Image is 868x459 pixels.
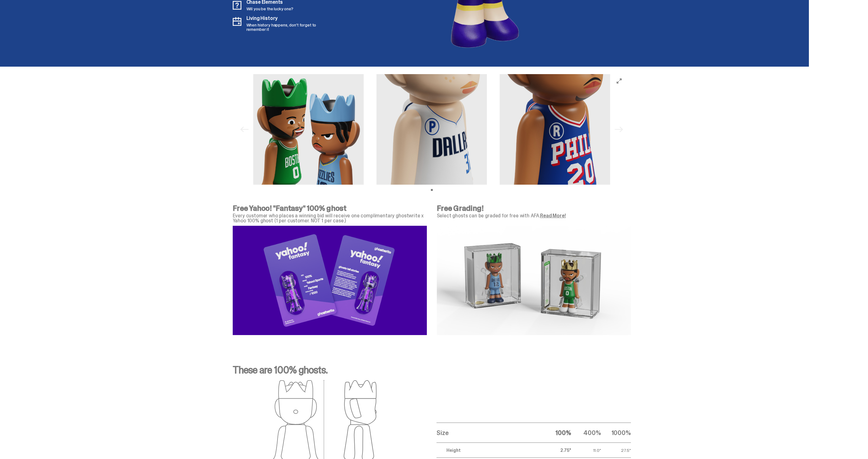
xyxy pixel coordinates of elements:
p: Free Yahoo! "Fantasy" 100% ghost [233,205,427,212]
button: View slide 1 [431,189,433,191]
img: NBA-MG-BaseVictory-ezgif.com-optipng.png [253,74,364,185]
td: 2.75" [541,443,571,458]
p: Will you be the lucky one? [246,7,293,11]
td: Height [436,443,541,458]
p: Every customer who places a winning bid will receive one complimentary ghostwrite x Yahoo 100% gh... [233,213,427,223]
th: 400% [571,423,601,443]
img: NBA-MG-Prospect.png [376,74,487,185]
p: These are 100% ghosts. [233,365,631,380]
td: 27.5" [601,443,631,458]
td: 11.0" [571,443,601,458]
img: Yahoo%20Fantasy%20Creative%20for%20nba%20PDP-04.png [233,226,427,335]
img: NBA-MG-Rookie.png [500,74,610,185]
p: Living History [246,16,329,21]
p: Select ghosts can be graded for free with AFA. [437,213,631,218]
a: Read More! [540,212,566,219]
p: When history happens, don't forget to remember it [246,23,329,31]
p: Free Grading! [437,205,631,212]
button: View full-screen [615,77,623,85]
th: Size [436,423,541,443]
img: NBA-AFA-Graded-Slab.png [437,226,631,335]
th: 100% [541,423,571,443]
th: 1000% [601,423,631,443]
